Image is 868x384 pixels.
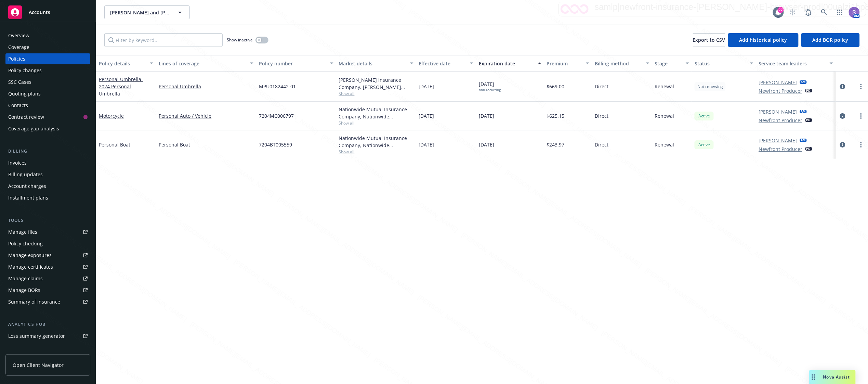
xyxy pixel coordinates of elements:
[759,137,797,144] a: [PERSON_NAME]
[813,37,849,43] span: Add BOR policy
[5,331,90,342] a: Loss summary generator
[697,113,711,119] span: Active
[5,42,90,53] a: Coverage
[8,331,65,342] div: Loss summary generator
[8,192,48,203] div: Installment plans
[817,5,831,19] a: Search
[655,83,674,90] span: Renewal
[759,79,797,86] a: [PERSON_NAME]
[839,82,847,91] a: circleInformation
[29,10,50,15] span: Accounts
[8,100,28,111] div: Contacts
[5,250,90,261] a: Manage exposures
[416,55,476,72] button: Effective date
[547,112,565,119] span: $625.15
[5,217,90,224] div: Tools
[159,83,253,90] a: Personal Umbrella
[5,169,90,180] a: Billing updates
[110,9,169,16] span: [PERSON_NAME] and [PERSON_NAME]
[595,112,608,119] span: Direct
[759,117,803,124] a: Newfront Producer
[13,361,64,369] span: Open Client Navigator
[104,5,190,19] button: [PERSON_NAME] and [PERSON_NAME]
[5,157,90,168] a: Invoices
[479,60,534,67] div: Expiration date
[697,84,723,90] span: Not renewing
[99,76,143,97] span: - 2024 Personal Umbrella
[339,106,413,120] div: Nationwide Mutual Insurance Company, Nationwide Insurance Company
[336,55,416,72] button: Market details
[5,88,90,99] a: Quoting plans
[5,273,90,284] a: Manage claims
[759,145,803,153] a: Newfront Producer
[99,141,130,148] a: Personal Boat
[5,148,90,155] div: Billing
[339,149,413,155] span: Show all
[8,227,37,238] div: Manage files
[693,37,725,43] span: Export to CSV
[5,261,90,272] a: Manage certificates
[8,261,53,272] div: Manage certificates
[5,296,90,307] a: Summary of insurance
[8,42,29,53] div: Coverage
[728,33,799,47] button: Add historical policy
[256,55,336,72] button: Policy number
[5,238,90,249] a: Policy checking
[8,169,43,180] div: Billing updates
[8,181,46,192] div: Account charges
[156,55,256,72] button: Lines of coverage
[759,87,803,94] a: Newfront Producer
[339,120,413,126] span: Show all
[802,5,815,19] a: Report a Bug
[652,55,692,72] button: Stage
[159,112,253,119] a: Personal Auto / Vehicle
[8,65,42,76] div: Policy changes
[849,7,860,18] img: photo
[595,141,608,148] span: Direct
[8,77,31,88] div: SSC Cases
[5,192,90,203] a: Installment plans
[476,55,544,72] button: Expiration date
[739,37,787,43] span: Add historical policy
[595,60,642,67] div: Billing method
[99,60,146,67] div: Policy details
[547,60,582,67] div: Premium
[8,250,52,261] div: Manage exposures
[419,112,434,119] span: [DATE]
[8,273,43,284] div: Manage claims
[419,141,434,148] span: [DATE]
[695,60,746,67] div: Status
[655,112,674,119] span: Renewal
[5,227,90,238] a: Manage files
[99,113,124,119] a: Motorcycle
[5,65,90,76] a: Policy changes
[259,112,294,119] span: 7204MC006797
[655,60,682,67] div: Stage
[99,76,143,97] a: Personal Umbrella
[756,55,836,72] button: Service team leaders
[479,88,501,92] div: non-recurring
[339,60,406,67] div: Market details
[809,370,818,384] div: Drag to move
[692,55,756,72] button: Status
[339,91,413,97] span: Show all
[259,141,292,148] span: 7204BT005559
[5,53,90,64] a: Policies
[159,60,246,67] div: Lines of coverage
[8,123,59,134] div: Coverage gap analysis
[5,321,90,328] div: Analytics hub
[823,374,850,380] span: Nova Assist
[104,33,223,47] input: Filter by keyword...
[8,53,25,64] div: Policies
[5,112,90,123] a: Contract review
[5,123,90,134] a: Coverage gap analysis
[227,37,253,43] span: Show inactive
[595,83,608,90] span: Direct
[159,141,253,148] a: Personal Boat
[479,141,494,148] span: [DATE]
[544,55,592,72] button: Premium
[833,5,847,19] a: Switch app
[5,30,90,41] a: Overview
[8,88,41,99] div: Quoting plans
